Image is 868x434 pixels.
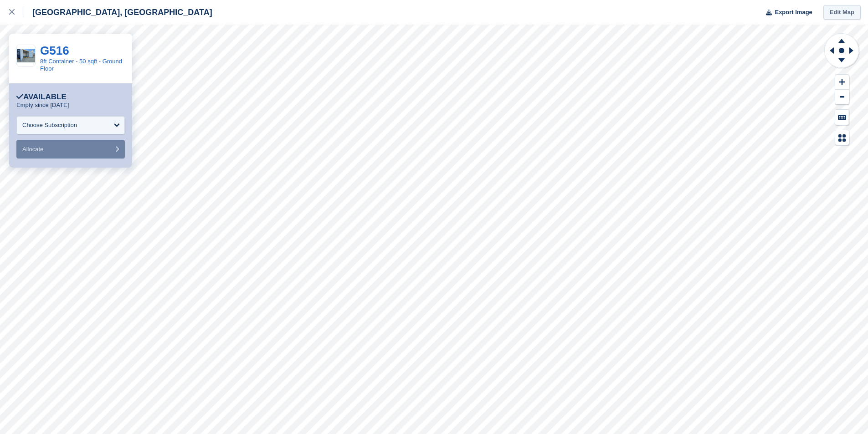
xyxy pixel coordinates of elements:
[835,90,849,105] button: Zoom Out
[17,49,35,62] img: IMG_3988.jpeg
[16,140,125,158] button: Allocate
[24,7,212,18] div: [GEOGRAPHIC_DATA], [GEOGRAPHIC_DATA]
[22,121,77,130] div: Choose Subscription
[16,102,69,109] p: Empty since [DATE]
[760,5,812,20] button: Export Image
[823,5,861,20] a: Edit Map
[835,75,849,90] button: Zoom In
[22,146,43,153] span: Allocate
[835,130,849,145] button: Map Legend
[835,110,849,125] button: Keyboard Shortcuts
[16,92,67,102] div: Available
[775,8,812,17] span: Export Image
[40,58,122,72] a: 8ft Container - 50 sqft - Ground Floor
[40,44,69,57] a: G516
